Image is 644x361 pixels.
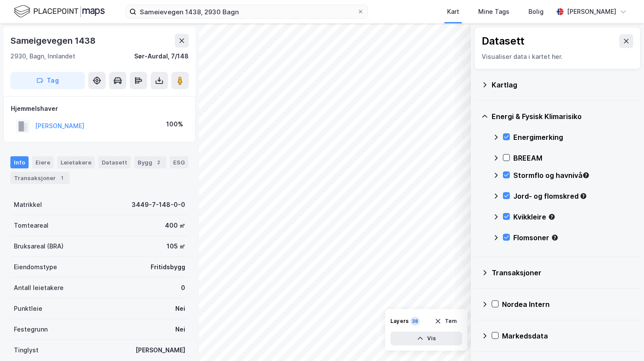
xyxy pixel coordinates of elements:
div: 2 [154,158,163,167]
div: Tinglyst [14,345,39,355]
div: Markedsdata [502,331,634,341]
div: Mine Tags [478,6,509,17]
div: Nei [175,324,185,335]
div: Visualiser data i kartet her. [482,52,633,62]
div: Fritidsbygg [151,262,185,272]
div: Flomsoner [513,232,634,243]
div: Sameigevegen 1438 [10,34,97,48]
div: Kvikkleire [513,212,634,222]
div: Nei [175,303,185,314]
div: Leietakere [57,156,95,168]
div: [PERSON_NAME] [135,345,185,355]
iframe: Chat Widget [601,319,644,361]
div: Tooltip anchor [582,171,590,179]
div: 2930, Bagn, Innlandet [10,51,75,61]
div: Datasett [98,156,131,168]
div: BREEAM [513,153,634,163]
div: Eiendomstype [14,262,57,272]
div: Tooltip anchor [580,192,587,200]
div: Datasett [482,34,525,48]
div: Stormflo og havnivå [513,170,634,180]
div: Bruksareal (BRA) [14,241,64,251]
div: Transaksjoner [10,172,70,184]
div: 1 [58,174,66,182]
div: Kart [447,6,459,17]
button: Tag [10,72,85,89]
input: Søk på adresse, matrikkel, gårdeiere, leietakere eller personer [136,5,357,18]
div: Punktleie [14,303,42,314]
div: 100% [166,119,183,129]
div: [PERSON_NAME] [567,6,616,17]
button: Tøm [429,314,462,328]
div: Jord- og flomskred [513,191,634,201]
button: Vis [390,332,462,345]
div: Energi & Fysisk Klimarisiko [492,111,634,122]
div: Tomteareal [14,220,48,231]
div: Layers [390,318,409,325]
div: Tooltip anchor [551,234,559,242]
div: Bolig [528,6,544,17]
div: Eiere [32,156,54,168]
div: 400 ㎡ [165,220,185,231]
img: logo.f888ab2527a4732fd821a326f86c7f29.svg [14,4,105,19]
div: Matrikkel [14,200,42,210]
div: Nordea Intern [502,299,634,309]
div: Festegrunn [14,324,48,335]
div: Bygg [134,156,166,168]
div: Sør-Aurdal, 7/148 [134,51,189,61]
div: Tooltip anchor [548,213,556,221]
div: Hjemmelshaver [11,103,188,114]
div: ESG [170,156,188,168]
div: Info [10,156,29,168]
div: 105 ㎡ [167,241,185,251]
div: 38 [410,317,420,326]
div: Kartlag [492,80,634,90]
div: 3449-7-148-0-0 [132,200,185,210]
div: Transaksjoner [492,268,634,278]
div: 0 [181,283,185,293]
div: Antall leietakere [14,283,64,293]
div: Energimerking [513,132,634,142]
